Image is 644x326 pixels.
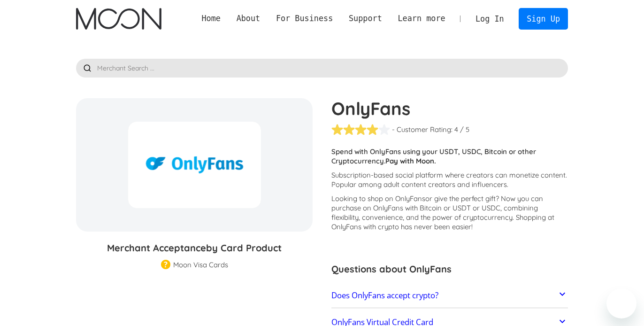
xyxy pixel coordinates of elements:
[385,156,436,165] strong: Pay with Moon.
[606,288,636,318] iframe: Button to launch messaging window
[331,194,568,232] p: Looking to shop on OnlyFans ? Now you can purchase on OnlyFans with Bitcoin or USDT or USDC, comb...
[392,125,452,134] div: - Customer Rating:
[331,171,568,189] p: Subscription-based social platform where creators can monetize content. Popular among adult conte...
[173,260,228,270] div: Moon Visa Cards
[237,13,261,24] div: About
[331,147,568,166] p: Spend with OnlyFans using your USDT, USDC, Bitcoin or other Cryptocurrency.
[454,125,458,134] div: 4
[390,13,453,24] div: Learn more
[76,241,313,255] h3: Merchant Acceptance
[425,194,496,203] span: or give the perfect gift
[331,286,568,305] a: Does OnlyFans accept crypto?
[331,291,438,300] h2: Does OnlyFans accept crypto?
[331,98,568,119] h1: OnlyFans
[276,13,333,24] div: For Business
[349,13,382,24] div: Support
[268,13,341,24] div: For Business
[76,59,568,78] input: Merchant Search ...
[76,8,161,30] a: home
[460,125,469,134] div: / 5
[341,13,390,24] div: Support
[206,242,282,254] span: by Card Product
[331,262,568,276] h3: Questions about OnlyFans
[229,13,268,24] div: About
[468,8,512,29] a: Log In
[398,13,445,24] div: Learn more
[519,8,567,29] a: Sign Up
[76,8,161,30] img: Moon Logo
[194,13,229,24] a: Home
